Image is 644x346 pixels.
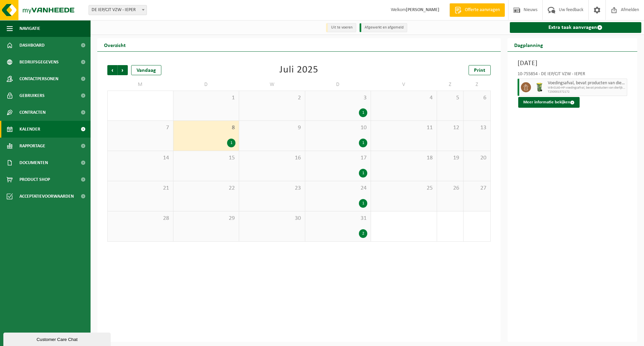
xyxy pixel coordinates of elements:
[467,124,487,132] span: 13
[19,138,45,154] span: Rapportage
[440,124,460,132] span: 12
[177,94,236,102] span: 1
[360,23,407,32] li: Afgewerkt en afgemeld
[371,79,437,91] td: V
[131,65,161,75] div: Vandaag
[507,38,550,51] h2: Dagplanning
[440,185,460,192] span: 26
[111,154,170,162] span: 14
[305,79,371,91] td: D
[309,154,368,162] span: 17
[243,215,302,222] span: 30
[19,54,59,70] span: Bedrijfsgegevens
[19,87,45,104] span: Gebruikers
[359,169,367,178] div: 1
[111,124,170,132] span: 7
[177,154,236,162] span: 15
[374,124,433,132] span: 11
[19,104,46,121] span: Contracten
[19,171,50,188] span: Product Shop
[463,7,501,13] span: Offerte aanvragen
[309,185,368,192] span: 24
[464,79,490,91] td: Z
[279,65,318,75] div: Juli 2025
[326,23,356,32] li: Uit te voeren
[534,82,544,92] img: WB-0140-HPE-GN-50
[227,139,235,147] div: 1
[111,215,170,222] span: 28
[243,124,302,132] span: 9
[374,154,433,162] span: 18
[89,5,147,15] span: DE IEP/CJT VZW - IEPER
[107,65,117,75] span: Vorige
[359,199,367,208] div: 1
[548,90,626,94] span: T250001572172
[243,154,302,162] span: 16
[177,124,236,132] span: 8
[437,79,464,91] td: Z
[239,79,305,91] td: W
[19,37,45,54] span: Dashboard
[440,154,460,162] span: 19
[548,81,626,86] span: Voedingsafval, bevat producten van dierlijke oorsprong, onverpakt, categorie 3
[19,70,58,87] span: Contactpersonen
[406,7,439,12] strong: [PERSON_NAME]
[518,72,628,79] div: 10-755854 - DE IEP/CJT VZW - IEPER
[111,185,170,192] span: 21
[548,86,626,90] span: WB-0140-HP voedingsafval, bevat producten van dierlijke oors
[19,188,74,205] span: Acceptatievoorwaarden
[359,229,367,238] div: 2
[19,121,40,138] span: Kalender
[107,79,173,91] td: M
[359,108,367,117] div: 1
[467,185,487,192] span: 27
[467,94,487,102] span: 6
[359,139,367,147] div: 1
[510,22,642,33] a: Extra taak aanvragen
[309,124,368,132] span: 10
[177,185,236,192] span: 22
[518,58,628,68] h3: [DATE]
[449,3,505,17] a: Offerte aanvragen
[19,154,48,171] span: Documenten
[243,94,302,102] span: 2
[467,154,487,162] span: 20
[118,65,128,75] span: Volgende
[474,68,485,73] span: Print
[309,94,368,102] span: 3
[243,185,302,192] span: 23
[173,79,239,91] td: D
[440,94,460,102] span: 5
[518,97,580,108] button: Meer informatie bekijken
[374,94,433,102] span: 4
[97,38,132,51] h2: Overzicht
[89,5,147,15] span: DE IEP/CJT VZW - IEPER
[177,215,236,222] span: 29
[469,65,491,75] a: Print
[3,331,112,346] iframe: chat widget
[309,215,368,222] span: 31
[374,185,433,192] span: 25
[19,20,40,37] span: Navigatie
